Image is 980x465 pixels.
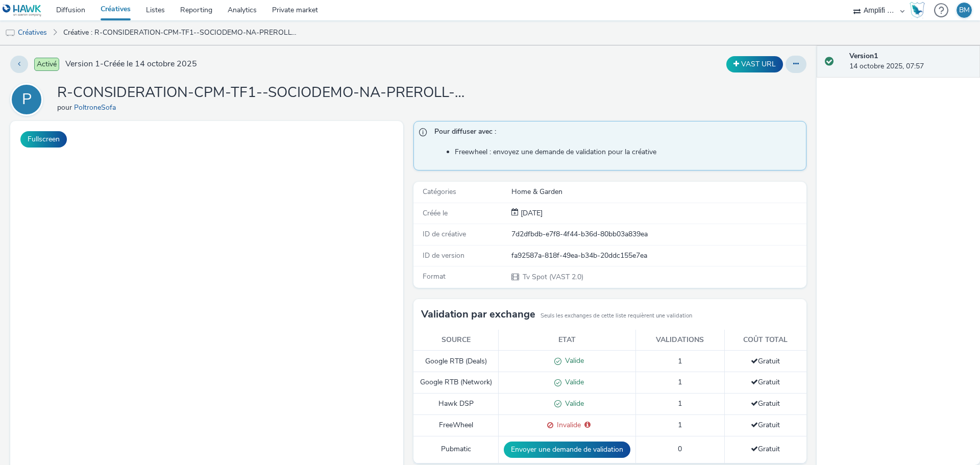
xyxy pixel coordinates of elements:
button: Envoyer une demande de validation [504,442,630,458]
h1: R-CONSIDERATION-CPM-TF1--SOCIODEMO-NA-PREROLL-1x1-TV-15s_W42_V2_PROMO_$430141713$ [57,83,465,103]
th: Coût total [724,330,806,351]
td: FreeWheel [413,414,499,436]
span: Gratuit [751,444,780,454]
span: [DATE] [519,208,543,218]
td: Pubmatic [413,436,499,463]
span: Pour diffuser avec : [434,127,796,140]
span: Valide [561,399,584,408]
td: Google RTB (Deals) [413,351,499,372]
div: Dupliquer la créative en un VAST URL [724,56,786,72]
a: PoltroneSofa [74,103,120,112]
span: Tv Spot (VAST 2.0) [522,272,583,282]
span: Catégories [423,187,456,197]
span: Gratuit [751,420,780,430]
span: 1 [678,420,682,430]
th: Source [413,330,499,351]
div: BM [959,3,970,18]
strong: Version 1 [849,51,878,61]
span: 1 [678,377,682,387]
th: Etat [499,330,636,351]
span: Créée le [423,208,448,218]
span: Version 1 - Créée le 14 octobre 2025 [65,58,197,70]
span: 1 [678,399,682,408]
td: Google RTB (Network) [413,372,499,394]
span: Gratuit [751,377,780,387]
span: Valide [561,377,584,387]
a: Hawk Academy [910,2,929,18]
div: Création 14 octobre 2025, 07:57 [519,208,543,218]
span: Invalide [553,420,581,430]
span: 0 [678,444,682,454]
small: Seuls les exchanges de cette liste requièrent une validation [541,312,692,320]
img: undefined Logo [3,4,42,17]
span: ID de version [423,251,464,260]
span: Gratuit [751,399,780,408]
span: ID de créative [423,229,466,239]
div: P [22,85,32,114]
img: tv [5,28,15,38]
span: Gratuit [751,356,780,366]
img: Hawk Academy [910,2,925,18]
th: Validations [636,330,724,351]
span: Valide [561,356,584,365]
div: 7d2dfbdb-e7f8-4f44-b36d-80bb03a839ea [511,229,805,239]
div: Home & Garden [511,187,805,197]
span: pour [57,103,74,112]
div: 14 octobre 2025, 07:57 [849,51,972,72]
h3: Validation par exchange [421,307,535,322]
span: Activé [34,58,59,71]
button: VAST URL [726,56,783,72]
span: Format [423,272,446,281]
li: Freewheel : envoyez une demande de validation pour la créative [455,147,801,157]
td: Hawk DSP [413,394,499,415]
a: Créative : R-CONSIDERATION-CPM-TF1--SOCIODEMO-NA-PREROLL-1x1-TV-15s_W42_V2_PROMO_$430141713$ [58,20,303,45]
span: 1 [678,356,682,366]
div: fa92587a-818f-49ea-b34b-20ddc155e7ea [511,251,805,261]
a: P [10,94,47,104]
button: Fullscreen [20,131,67,148]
